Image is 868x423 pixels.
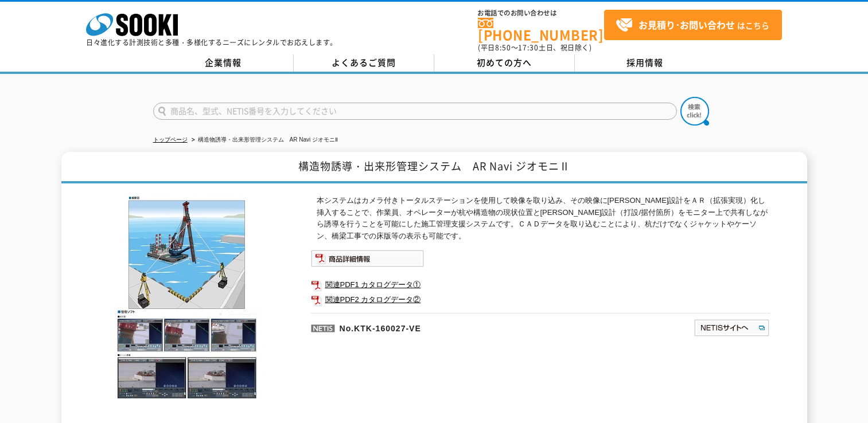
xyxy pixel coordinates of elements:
li: 構造物誘導・出来形管理システム AR Navi ジオモニⅡ [189,134,338,146]
img: 構造物誘導・出来形管理システム AR Navi ジオモニⅡ [99,195,277,399]
p: No.KTK-160027-VE [311,313,583,340]
a: 関連PDF1 カタログデータ① [311,277,770,292]
p: 本システムはカメラ付きトータルステーションを使用して映像を取り込み、その映像に[PERSON_NAME]設計をＡＲ（拡張実現）化し挿入することで、作業員、オペレーターが杭や構造物の現状位置と[P... [317,195,770,242]
p: 日々進化する計測技術と多種・多様化するニーズにレンタルでお応えします。 [86,39,337,46]
span: (平日 ～ 土日、祝日除く) [478,42,591,53]
span: お電話でのお問い合わせは [478,10,604,17]
h1: 構造物誘導・出来形管理システム AR Navi ジオモニⅡ [61,152,807,183]
img: btn_search.png [680,97,709,126]
span: はこちら [616,17,769,34]
input: 商品名、型式、NETIS番号を入力してください [153,103,677,120]
a: 初めての方へ [434,54,575,72]
a: お見積り･お問い合わせはこちら [604,10,782,40]
a: 関連PDF2 カタログデータ② [311,292,770,307]
span: 17:30 [518,42,539,53]
span: 初めての方へ [477,56,532,69]
a: トップページ [153,136,188,143]
a: [PHONE_NUMBER] [478,18,604,41]
a: よくあるご質問 [294,54,434,72]
img: NETISサイトへ [694,319,770,337]
a: 採用情報 [575,54,715,72]
a: 企業情報 [153,54,294,72]
strong: お見積り･お問い合わせ [639,18,735,32]
a: 商品詳細情報システム [311,256,424,265]
img: 商品詳細情報システム [311,250,424,267]
span: 8:50 [495,42,511,53]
